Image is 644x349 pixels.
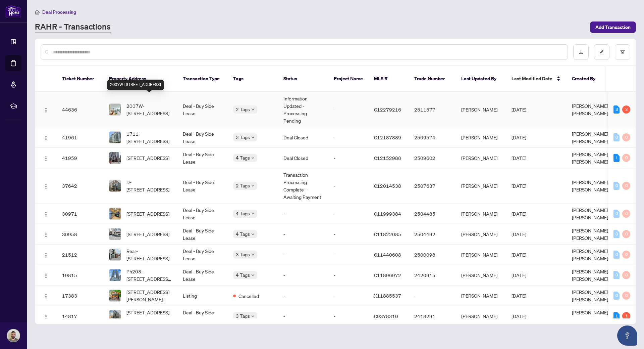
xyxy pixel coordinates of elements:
[278,127,328,148] td: Deal Closed
[409,245,456,265] td: 2500098
[328,127,369,148] td: -
[126,102,172,117] span: 2007W-[STREET_ADDRESS]
[328,286,369,306] td: -
[572,179,608,192] span: [PERSON_NAME] [PERSON_NAME]
[177,265,228,286] td: Deal - Buy Side Lease
[328,92,369,127] td: -
[251,108,255,111] span: down
[456,245,506,265] td: [PERSON_NAME]
[126,268,172,282] span: Ph203-[STREET_ADDRESS][PERSON_NAME]
[369,66,409,92] th: MLS #
[622,292,630,300] div: 0
[613,251,620,259] div: 0
[328,265,369,286] td: -
[57,66,104,92] th: Ticket Number
[43,212,49,217] img: Logo
[43,156,49,161] img: Logo
[409,127,456,148] td: 2509574
[278,224,328,245] td: -
[409,224,456,245] td: 2504492
[41,290,51,301] button: Logo
[456,306,506,326] td: [PERSON_NAME]
[177,148,228,168] td: Deal - Buy Side Lease
[57,265,104,286] td: 19815
[236,154,250,162] span: 4 Tags
[236,210,250,217] span: 4 Tags
[328,66,369,92] th: Project Name
[374,183,401,189] span: C12014538
[456,265,506,286] td: [PERSON_NAME]
[512,134,526,140] span: [DATE]
[613,133,620,141] div: 0
[456,92,506,127] td: [PERSON_NAME]
[572,207,608,220] span: [PERSON_NAME] [PERSON_NAME]
[622,251,630,259] div: 0
[57,224,104,245] td: 30958
[177,168,228,204] td: Deal - Buy Side Lease
[512,313,526,319] span: [DATE]
[43,253,49,258] img: Logo
[109,180,121,191] img: thumbnail-img
[572,268,608,282] span: [PERSON_NAME] [PERSON_NAME]
[512,231,526,237] span: [DATE]
[126,210,169,217] span: [STREET_ADDRESS]
[41,311,51,321] button: Logo
[236,251,250,258] span: 3 Tags
[409,148,456,168] td: 2509602
[177,224,228,245] td: Deal - Buy Side Lease
[43,273,49,278] img: Logo
[622,133,630,141] div: 0
[622,182,630,190] div: 0
[409,92,456,127] td: 2511577
[512,293,526,299] span: [DATE]
[109,104,121,115] img: thumbnail-img
[613,312,620,320] div: 1
[374,155,401,161] span: C12152988
[109,249,121,260] img: thumbnail-img
[177,245,228,265] td: Deal - Buy Side Lease
[177,204,228,224] td: Deal - Buy Side Lease
[572,151,608,165] span: [PERSON_NAME] [PERSON_NAME]
[57,245,104,265] td: 21512
[409,265,456,286] td: 2420915
[409,66,456,92] th: Trade Number
[456,286,506,306] td: [PERSON_NAME]
[512,272,526,278] span: [DATE]
[595,22,631,33] span: Add Transaction
[109,208,121,219] img: thumbnail-img
[35,10,40,14] span: home
[409,168,456,204] td: 2507637
[236,230,250,238] span: 4 Tags
[512,106,526,113] span: [DATE]
[622,154,630,162] div: 0
[278,66,328,92] th: Status
[506,66,567,92] th: Last Modified Date
[278,306,328,326] td: -
[572,227,608,241] span: [PERSON_NAME] [PERSON_NAME]
[328,245,369,265] td: -
[613,271,620,279] div: 0
[594,44,609,60] button: edit
[41,249,51,260] button: Logo
[512,252,526,258] span: [DATE]
[236,271,250,279] span: 4 Tags
[251,136,255,139] span: down
[177,127,228,148] td: Deal - Buy Side Lease
[251,232,255,236] span: down
[236,182,250,189] span: 2 Tags
[567,66,607,92] th: Created By
[126,288,172,303] span: [STREET_ADDRESS][PERSON_NAME][PERSON_NAME]
[109,152,121,164] img: thumbnail-img
[374,106,401,113] span: C12279216
[328,224,369,245] td: -
[456,148,506,168] td: [PERSON_NAME]
[512,155,526,161] span: [DATE]
[109,290,121,301] img: thumbnail-img
[620,50,625,54] span: filter
[278,245,328,265] td: -
[278,148,328,168] td: Deal Closed
[456,168,506,204] td: [PERSON_NAME]
[456,204,506,224] td: [PERSON_NAME]
[572,131,608,144] span: [PERSON_NAME] [PERSON_NAME]
[512,211,526,217] span: [DATE]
